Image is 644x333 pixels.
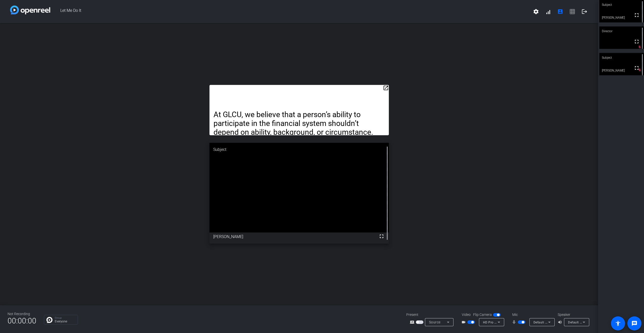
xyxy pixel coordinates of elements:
mat-icon: message [631,320,637,326]
div: Subject [599,53,644,62]
span: Let Me Do It [50,6,530,18]
mat-icon: videocam_outline [461,319,467,325]
mat-icon: settings [533,9,539,15]
mat-icon: fullscreen [634,65,640,71]
span: Default - Speakers (2- Realtek(R) Audio) [568,320,626,324]
div: Subject [209,143,389,156]
button: signal_cellular_alt [542,6,554,18]
p: Everyone [55,320,75,323]
span: HD Pro Webcam C920 (046d:082d) [483,320,535,324]
mat-icon: fullscreen [634,39,640,45]
img: Chat Icon [46,317,52,323]
mat-icon: accessibility [615,320,621,326]
span: Video [462,312,471,317]
div: Not Recording [8,311,36,317]
span: Default - Microphone (HD Pro Webcam C920) (046d:082d) [533,320,620,324]
mat-icon: logout [581,9,587,15]
mat-icon: volume_up [558,319,564,325]
span: Flip Camera [473,312,492,317]
span: 00:00:00 [8,315,36,327]
span: Source [429,320,441,324]
mat-icon: fullscreen [634,12,640,18]
mat-icon: account_box [557,9,563,15]
mat-icon: mic_none [512,319,518,325]
div: Mic [507,312,558,317]
div: Speaker [558,312,588,317]
div: Present [406,312,457,317]
mat-icon: screen_share_outline [410,319,416,325]
div: Director [599,26,644,36]
p: At GLCU, we believe that a person’s ability to participate in the financial system shouldn’t depe... [213,110,385,216]
img: white-gradient.svg [10,6,50,14]
mat-icon: open_in_new [383,85,389,91]
mat-icon: fullscreen [379,233,385,239]
p: Group [55,317,75,319]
